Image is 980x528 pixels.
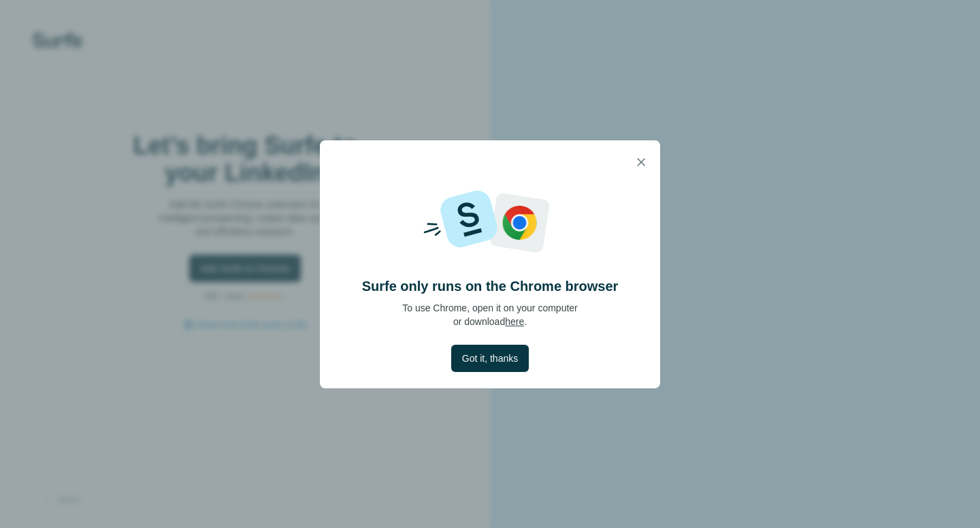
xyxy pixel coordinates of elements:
span: Got it, thanks [462,352,518,365]
p: To use Chrome, open it on your computer or download . [402,301,578,328]
img: Surfe and Google logos [404,184,576,260]
a: here [505,316,524,327]
h4: Surfe only runs on the Chrome browser [362,277,619,296]
button: Got it, thanks [451,345,529,372]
